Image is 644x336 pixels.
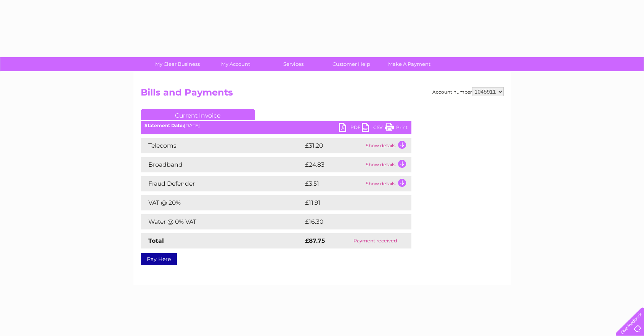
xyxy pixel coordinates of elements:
td: £11.91 [303,195,393,210]
a: Customer Help [320,57,383,71]
a: CSV [362,123,385,134]
h2: Bills and Payments [141,87,504,102]
td: £16.30 [303,214,395,229]
a: Make A Payment [378,57,441,71]
td: £31.20 [303,138,364,153]
td: Broadband [141,157,303,172]
div: Account number [432,87,504,96]
a: My Clear Business [146,57,209,71]
div: [DATE] [141,123,411,128]
a: Print [385,123,408,134]
td: £24.83 [303,157,364,172]
td: £3.51 [303,176,364,191]
td: VAT @ 20% [141,195,303,210]
td: Show details [364,138,411,153]
td: Payment received [339,233,411,248]
b: Statement Date: [145,123,184,128]
a: My Account [204,57,267,71]
td: Water @ 0% VAT [141,214,303,229]
td: Telecoms [141,138,303,153]
td: Show details [364,176,411,191]
a: Pay Here [141,253,177,265]
strong: £87.75 [305,237,325,244]
a: Services [262,57,325,71]
td: Show details [364,157,411,172]
a: Current Invoice [141,109,255,120]
td: Fraud Defender [141,176,303,191]
strong: Total [148,237,164,244]
a: PDF [339,123,362,134]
